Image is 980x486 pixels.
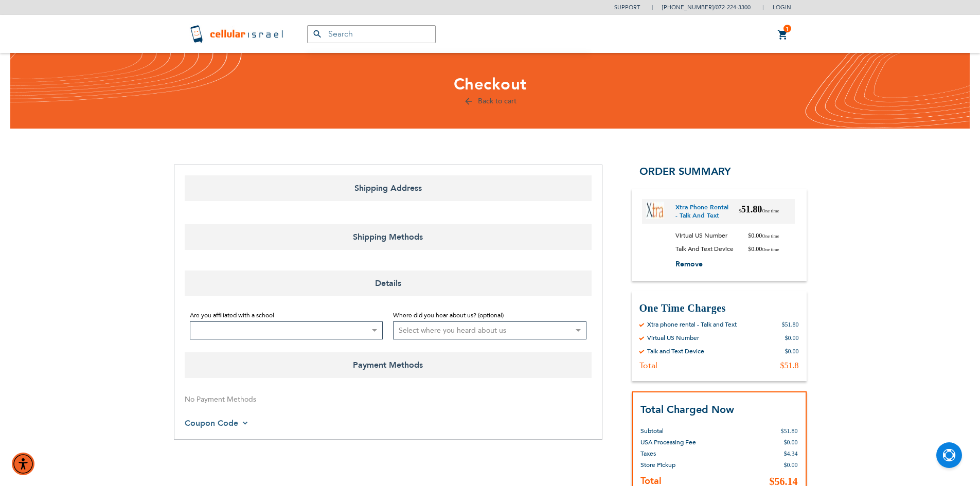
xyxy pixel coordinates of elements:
[675,259,703,269] span: Remove
[185,271,592,296] span: Details
[307,25,436,43] input: Search
[639,301,799,315] h3: One Time Charges
[185,418,238,429] span: Coupon Code
[639,361,657,371] div: Total
[762,247,779,252] span: One time
[748,232,751,239] span: $
[786,25,789,33] span: 1
[739,208,741,213] span: $
[464,96,516,106] a: Back to cart
[640,438,696,446] span: USA Processing Fee
[781,427,798,435] span: $51.80
[762,233,779,239] span: One time
[777,29,789,41] a: 1
[647,347,704,355] div: Talk and Text Device
[773,4,791,11] span: Login
[640,418,721,437] th: Subtotal
[748,231,779,240] span: 0.00
[784,450,798,457] span: $4.34
[748,245,779,253] span: 0.00
[675,231,735,240] span: Virtual US Number
[185,175,592,201] span: Shipping Address
[716,4,751,11] a: 072-224-3300
[12,453,34,475] div: Accessibility Menu
[640,448,721,459] th: Taxes
[647,320,737,329] div: Xtra phone rental - Talk and Text
[762,208,779,213] span: One time
[614,4,640,11] a: Support
[185,352,592,378] span: Payment Methods
[748,245,751,253] span: $
[782,320,799,329] div: $51.80
[785,347,799,355] div: $0.00
[784,461,798,469] span: $0.00
[675,203,732,220] a: Xtra phone rental - Talk and Text
[640,461,675,469] span: Store Pickup
[647,334,699,342] div: Virtual US Number
[646,202,664,219] img: Xtra phone rental - Talk and Text
[185,393,592,406] div: No Payment Methods
[675,245,741,253] span: Talk and Text Device
[780,361,799,371] div: $51.8
[662,4,714,11] a: [PHONE_NUMBER]
[784,439,798,446] span: $0.00
[639,165,731,178] span: Order Summary
[185,224,592,250] span: Shipping Methods
[739,203,779,220] span: 51.80
[640,403,734,417] strong: Total Charged Now
[785,334,799,342] div: $0.00
[393,311,504,319] span: Where did you hear about us? (optional)
[454,74,527,95] span: Checkout
[189,24,287,44] img: Cellular Israel
[190,311,274,319] span: Are you affiliated with a school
